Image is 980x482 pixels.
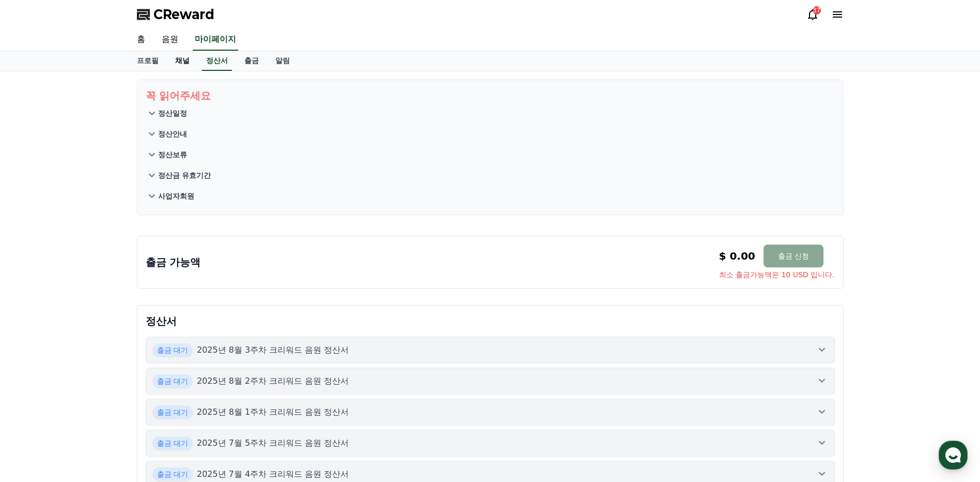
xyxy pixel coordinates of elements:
span: 대화 [95,344,107,352]
span: 홈 [33,343,39,352]
p: 2025년 8월 1주차 크리워드 음원 정산서 [197,406,349,418]
p: 꼭 읽어주세요 [146,88,835,103]
a: 채널 [167,51,198,71]
p: 출금 가능액 [146,255,201,269]
p: 정산보류 [158,149,187,160]
div: 37 [813,6,821,14]
a: 마이페이지 [193,29,238,51]
a: 37 [806,8,819,21]
a: 홈 [3,328,68,354]
a: 출금 [236,51,267,71]
button: 정산보류 [146,144,835,165]
p: 정산서 [146,314,835,328]
a: 정산서 [202,51,232,71]
p: 정산금 유효기간 [158,170,211,180]
button: 사업자회원 [146,186,835,206]
a: 알림 [267,51,298,71]
a: 음원 [153,29,186,51]
p: 2025년 7월 4주차 크리워드 음원 정산서 [197,468,349,480]
p: 2025년 7월 5주차 크리워드 음원 정산서 [197,437,349,449]
button: 출금 대기 2025년 8월 3주차 크리워드 음원 정산서 [146,337,835,364]
p: 정산안내 [158,129,187,139]
button: 출금 대기 2025년 7월 5주차 크리워드 음원 정산서 [146,430,835,457]
span: 출금 대기 [152,436,193,450]
a: CReward [137,6,214,23]
p: $ 0.00 [719,249,755,263]
p: 2025년 8월 2주차 크리워드 음원 정산서 [197,375,349,387]
a: 대화 [68,328,133,354]
button: 출금 대기 2025년 8월 2주차 크리워드 음원 정산서 [146,368,835,395]
a: 프로필 [129,51,167,71]
button: 출금 대기 2025년 8월 1주차 크리워드 음원 정산서 [146,399,835,426]
a: 홈 [129,29,153,51]
p: 정산일정 [158,108,187,118]
span: CReward [153,6,214,23]
p: 2025년 8월 3주차 크리워드 음원 정산서 [197,344,349,356]
p: 사업자회원 [158,191,194,201]
button: 정산일정 [146,103,835,124]
span: 출금 대기 [152,343,193,357]
span: 출금 대기 [152,405,193,419]
span: 최소 출금가능액은 10 USD 입니다. [719,269,835,280]
span: 출금 대기 [152,374,193,388]
a: 설정 [133,328,198,354]
span: 출금 대기 [152,468,193,481]
span: 설정 [160,343,172,352]
button: 출금 신청 [764,245,823,267]
button: 정산금 유효기간 [146,165,835,186]
button: 정산안내 [146,124,835,144]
